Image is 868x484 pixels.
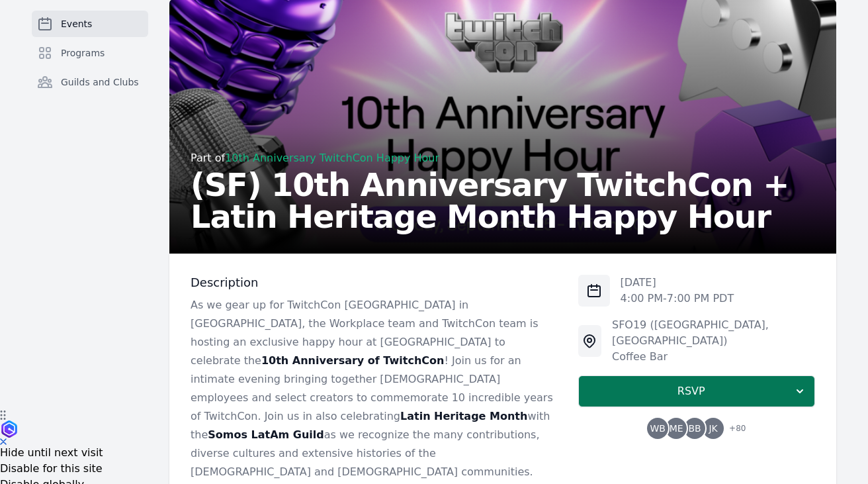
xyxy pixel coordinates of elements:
h3: Description [191,275,557,291]
div: Coffee Bar [612,349,815,365]
strong: Somos LatAm Guild [208,428,324,441]
span: + 80 [721,420,746,439]
span: Programs [61,46,105,60]
strong: 10th Anniversary of TwitchCon [261,354,445,367]
strong: Latin Heritage Month [400,410,527,422]
span: WB [650,424,665,433]
div: Part of [191,150,815,166]
p: As we gear up for TwitchCon [GEOGRAPHIC_DATA] in [GEOGRAPHIC_DATA], the Workplace team and Twitch... [191,296,557,481]
span: Guilds and Clubs [61,75,139,89]
span: BB [689,424,701,433]
h2: (SF) 10th Anniversary TwitchCon + Latin Heritage Month Happy Hour [191,169,815,232]
span: ME [670,424,683,433]
button: RSVP [578,375,815,407]
a: Programs [32,40,148,66]
span: Events [61,17,92,30]
a: Events [32,11,148,37]
span: JK [709,424,717,433]
a: 10th Anniversary TwitchCon Happy Hour [225,152,439,164]
p: 4:00 PM - 7:00 PM PDT [621,291,734,307]
p: [DATE] [621,275,734,291]
div: SFO19 ([GEOGRAPHIC_DATA], [GEOGRAPHIC_DATA]) [612,317,815,349]
a: Guilds and Clubs [32,69,148,95]
span: RSVP [589,383,793,399]
nav: Sidebar [32,11,148,117]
